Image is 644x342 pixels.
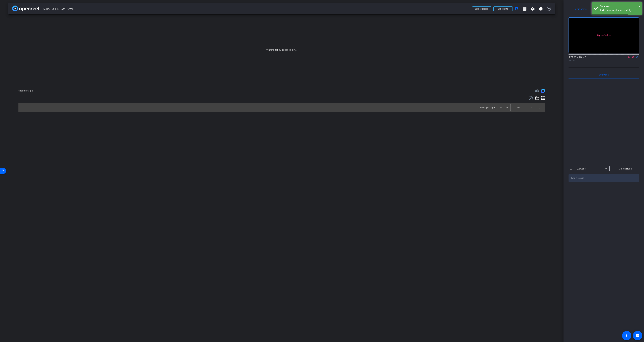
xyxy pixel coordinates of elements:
span: Participants [574,8,586,10]
div: 0 of 0 [517,106,522,109]
div: Waiting for subjects to join... [8,14,555,85]
div: Success! [600,5,639,8]
mat-icon: cloud_upload [535,89,539,93]
span: Mark all read [619,167,632,170]
span: Send invite [498,8,508,10]
img: Session clips [541,89,545,93]
div: Invite was sent successfully [600,8,639,12]
span: × [639,4,640,8]
img: app-logo [12,6,39,11]
button: Previous page [528,104,536,112]
mat-icon: accessibility [625,334,629,338]
mat-icon: grid_on [523,7,527,11]
span: Everyone [599,74,609,76]
button: Close [639,4,640,9]
mat-icon: account_box [515,7,519,11]
mat-icon: message [636,334,640,338]
div: Director [569,59,639,62]
span: Destinations for your clips [535,89,539,93]
div: Items per page: [480,106,495,109]
button: Next page [536,104,544,112]
div: Session Clips [18,89,33,92]
span: Everyone [577,168,586,170]
span: Back to project [475,8,488,10]
mat-icon: settings [531,7,535,11]
span: No Video [601,34,610,37]
mat-icon: info [539,7,543,11]
span: ASHA - Dr. [PERSON_NAME] [43,6,470,12]
div: [PERSON_NAME] [569,56,639,62]
div: To: [569,167,572,171]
